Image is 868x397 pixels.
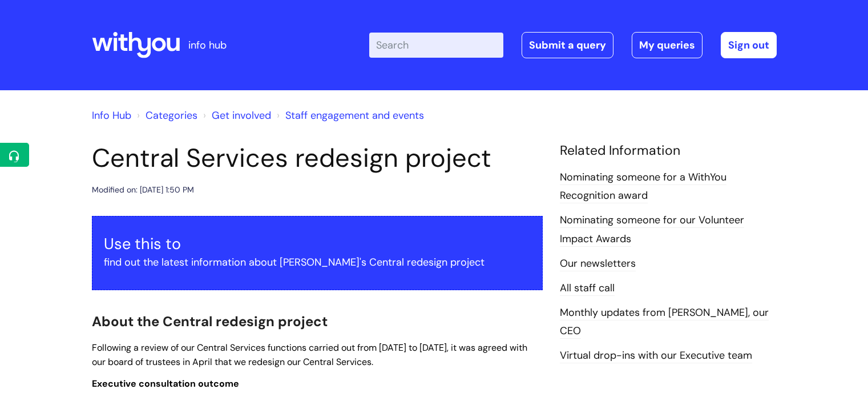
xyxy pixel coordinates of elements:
span: About the Central redesign project [92,312,328,330]
h3: Use this to [104,235,531,253]
li: Staff engagement and events [274,106,424,125]
a: Categories [146,109,197,122]
input: Search [369,33,503,58]
p: find out the latest information about [PERSON_NAME]'s Central redesign project [104,253,531,271]
span: Executive consultation outcome [92,378,239,390]
div: | - [369,32,777,58]
li: Solution home [134,106,197,125]
a: Sign out [721,32,777,58]
a: Nominating someone for a WithYou Recognition award [560,170,726,203]
h1: Central Services redesign project [92,143,543,174]
p: info hub [188,36,227,54]
h4: Related Information [560,143,777,159]
a: Staff engagement and events [285,109,424,122]
a: All staff call [560,281,615,296]
li: Get involved [200,106,271,125]
a: Submit a query [522,32,613,58]
a: Virtual drop-ins with our Executive team [560,348,752,363]
a: Monthly updates from [PERSON_NAME], our CEO [560,306,769,339]
span: Following a review of our Central Services functions carried out from [DATE] to [DATE], it was ag... [92,342,527,368]
a: Our newsletters [560,256,636,271]
a: Info Hub [92,109,131,122]
a: Nominating someone for our Volunteer Impact Awards [560,213,744,246]
a: Get involved [212,109,271,122]
a: My queries [632,32,703,58]
div: Modified on: [DATE] 1:50 PM [92,183,194,197]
